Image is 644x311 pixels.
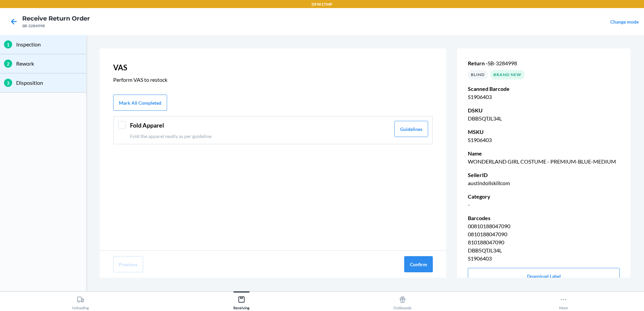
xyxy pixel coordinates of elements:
[130,121,390,130] header: Fold Apparel
[468,201,620,209] p: -
[130,133,390,140] p: Fold the apparel neatly as per guideline
[22,23,90,29] div: SB-3284998
[468,268,620,284] button: Download Label
[468,230,620,238] p: 0810188047090
[113,95,167,111] button: Mark All Completed
[468,128,620,136] p: MSKU
[4,40,12,48] div: 1
[312,1,332,7] p: DFW1TMP
[113,62,433,73] p: VAS
[468,222,620,230] p: 00810188047090
[113,76,433,84] p: Perform VAS to restock
[16,79,82,87] p: Disposition
[468,93,620,101] p: S1906403
[16,40,82,48] p: Inspection
[468,179,620,187] p: austindollskillcom
[404,256,433,272] button: Confirm
[490,70,524,79] div: Brand New
[468,238,620,246] p: 810188047090
[113,256,143,272] button: Previous
[393,293,412,310] div: Outbounds
[610,19,639,25] a: Change mode
[468,59,620,67] p: Return -
[483,291,644,310] button: More
[468,106,620,114] p: DSKU
[161,291,322,310] button: Receiving
[468,149,620,158] p: Name
[16,60,82,68] p: Rework
[233,293,250,310] div: Receiving
[322,291,483,310] button: Outbounds
[468,171,620,179] p: SellerID
[468,193,620,201] p: Category
[468,246,620,254] p: DBB5QTJL34L
[468,254,620,263] p: S1906403
[394,121,428,137] button: Guidelines
[4,79,12,87] div: 3
[488,60,517,66] span: SB-3284998
[468,158,620,166] p: WONDERLAND GIRL COSTUME - PREMIUM-BLUE-MEDIUM
[4,60,12,68] div: 2
[559,293,568,310] div: More
[468,114,620,123] p: DBB5QTJL34L
[22,14,90,23] h4: Receive Return Order
[468,214,620,222] p: Barcodes
[468,85,620,93] p: Scanned Barcode
[72,293,89,310] div: Unloading
[468,136,620,144] p: S1906403
[468,70,488,79] div: BLIND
